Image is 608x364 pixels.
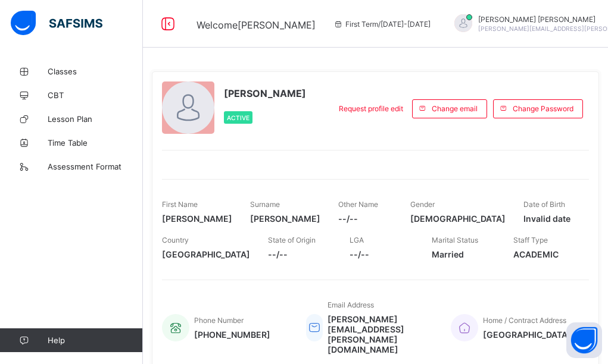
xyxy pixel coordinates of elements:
[162,200,198,209] span: First Name
[483,316,566,325] span: Home / Contract Address
[338,214,392,224] span: --/--
[162,249,250,259] span: [GEOGRAPHIC_DATA]
[432,104,478,113] span: Change email
[339,104,403,113] span: Request profile edit
[338,200,378,209] span: Other Name
[194,316,244,325] span: Phone Number
[162,236,189,244] span: Country
[268,249,332,259] span: --/--
[194,330,270,340] span: [PHONE_NUMBER]
[197,19,316,31] span: Welcome [PERSON_NAME]
[48,162,143,171] span: Assessment Format
[162,214,232,224] span: [PERSON_NAME]
[224,87,306,99] span: [PERSON_NAME]
[250,214,320,224] span: [PERSON_NAME]
[432,249,495,259] span: Married
[350,249,413,259] span: --/--
[350,236,364,244] span: LGA
[513,236,548,244] span: Staff Type
[268,236,316,244] span: State of Origin
[48,67,143,76] span: Classes
[48,90,143,100] span: CBT
[333,20,431,29] span: session/term information
[48,114,143,124] span: Lesson Plan
[523,200,565,209] span: Date of Birth
[432,236,478,244] span: Marital Status
[513,249,577,259] span: ACADEMIC
[523,214,578,224] span: Invalid date
[328,300,374,309] span: Email Address
[11,11,102,36] img: safsims
[48,335,142,345] span: Help
[513,104,573,113] span: Change Password
[250,200,280,209] span: Surname
[410,200,435,209] span: Gender
[566,322,602,358] button: Open asap
[410,214,506,224] span: [DEMOGRAPHIC_DATA]
[227,114,250,121] span: Active
[483,330,571,340] span: [GEOGRAPHIC_DATA]
[48,138,143,148] span: Time Table
[328,314,432,354] span: [PERSON_NAME][EMAIL_ADDRESS][PERSON_NAME][DOMAIN_NAME]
